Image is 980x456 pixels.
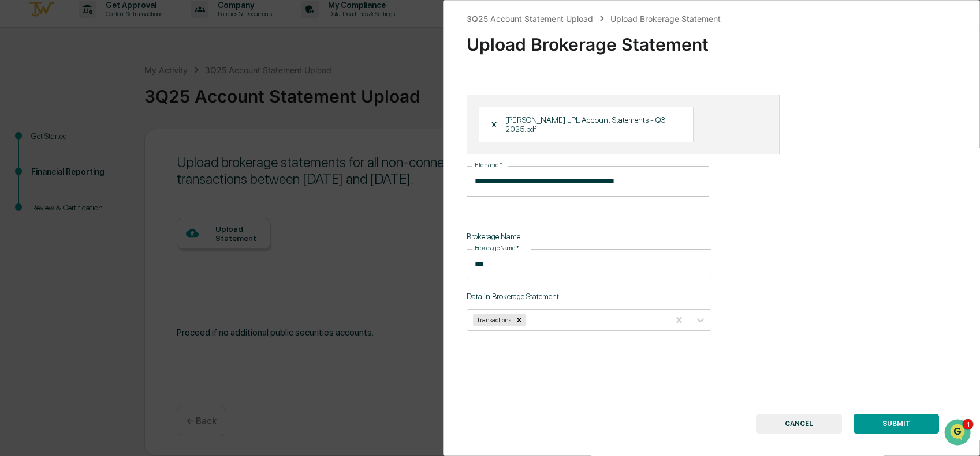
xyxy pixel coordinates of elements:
[505,115,687,134] p: [PERSON_NAME] LPL Account Statements - Q3 2025.pdf
[12,206,21,215] div: 🖐️
[24,88,45,109] img: 8933085812038_c878075ebb4cc5468115_72.jpg
[84,206,93,215] div: 🗄️
[102,157,126,166] span: [DATE]
[756,414,842,434] button: CANCEL
[23,227,73,238] span: Data Lookup
[95,205,143,216] span: Attestations
[854,414,939,434] button: SUBMIT
[81,254,140,263] a: Powered byPylon
[473,314,513,326] div: Transactions
[491,119,505,130] div: X
[96,157,100,166] span: •
[115,255,140,263] span: Pylon
[467,292,711,301] p: Data in Brokerage Statement
[12,24,210,43] p: How can we help?
[943,418,974,449] iframe: Open customer support
[610,14,721,24] div: Upload Brokerage Statement
[513,314,526,326] div: Remove Transactions
[196,92,210,105] button: Start new chat
[52,88,189,100] div: Start new chat
[12,128,77,137] div: Past conversations
[179,126,210,140] button: See all
[12,146,30,164] img: Jack Rasmussen
[79,200,148,221] a: 🗄️Attestations
[467,232,711,241] p: Brokerage Name
[36,157,94,166] span: [PERSON_NAME]
[475,244,519,253] label: Brokerage Name
[7,222,77,243] a: 🔎Data Lookup
[12,228,21,237] div: 🔎
[12,88,32,109] img: 1746055101610-c473b297-6a78-478c-a979-82029cc54cd1
[467,14,593,24] div: 3Q25 Account Statement Upload
[23,205,74,216] span: Preclearance
[475,161,502,169] label: File name
[7,200,79,221] a: 🖐️Preclearance
[52,100,159,109] div: We're available if you need us!
[467,25,957,55] div: Upload Brokerage Statement
[23,157,32,167] img: 1746055101610-c473b297-6a78-478c-a979-82029cc54cd1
